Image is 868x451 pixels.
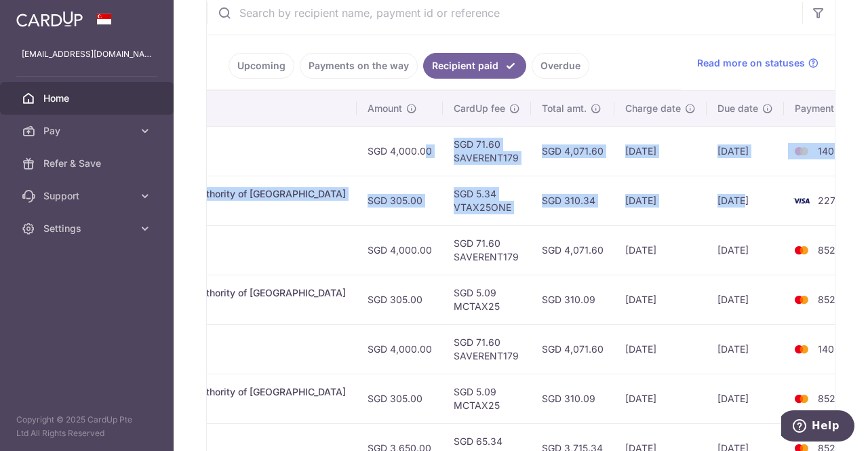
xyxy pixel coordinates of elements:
span: Amount [368,102,402,115]
td: [DATE] [707,176,784,225]
span: Total amt. [542,102,587,115]
td: SGD 4,071.60 [531,126,614,176]
span: Read more on statuses [697,56,805,70]
td: SGD 5.09 MCTAX25 [443,275,531,324]
img: Bank Card [788,143,815,159]
span: 1403 [818,145,840,157]
a: Overdue [532,53,589,79]
img: Bank Card [788,193,815,209]
span: 8523 [818,294,842,305]
span: CardUp fee [454,102,505,115]
td: [DATE] [614,126,707,176]
span: Home [43,92,133,105]
td: SGD 71.60 SAVERENT179 [443,324,531,374]
td: SGD 310.09 [531,275,614,324]
td: SGD 5.09 MCTAX25 [443,374,531,423]
td: SGD 71.60 SAVERENT179 [443,225,531,275]
img: Bank Card [788,242,815,258]
td: SGD 305.00 [357,374,443,423]
span: Pay [43,124,133,138]
img: Bank Card [788,341,815,357]
td: [DATE] [707,225,784,275]
td: [DATE] [707,126,784,176]
td: [DATE] [614,324,707,374]
td: [DATE] [707,324,784,374]
td: SGD 4,000.00 [357,225,443,275]
td: [DATE] [707,374,784,423]
a: Payments on the way [300,53,418,79]
a: Read more on statuses [697,56,818,70]
td: SGD 4,071.60 [531,324,614,374]
td: SGD 305.00 [357,275,443,324]
td: SGD 4,000.00 [357,324,443,374]
span: Settings [43,222,133,235]
span: 2276 [818,195,842,206]
a: Upcoming [229,53,294,79]
img: Bank Card [788,391,815,407]
iframe: Opens a widget where you can find more information [781,410,854,444]
td: [DATE] [707,275,784,324]
span: Support [43,189,133,203]
td: SGD 4,000.00 [357,126,443,176]
span: Charge date [625,102,681,115]
td: SGD 71.60 SAVERENT179 [443,126,531,176]
p: [EMAIL_ADDRESS][DOMAIN_NAME] [22,47,152,61]
td: [DATE] [614,225,707,275]
span: 1403 [818,343,840,355]
span: Due date [717,102,758,115]
td: [DATE] [614,374,707,423]
td: SGD 4,071.60 [531,225,614,275]
td: SGD 5.34 VTAX25ONE [443,176,531,225]
td: [DATE] [614,275,707,324]
td: SGD 310.34 [531,176,614,225]
span: 8523 [818,244,842,256]
td: [DATE] [614,176,707,225]
td: SGD 310.09 [531,374,614,423]
td: SGD 305.00 [357,176,443,225]
img: Bank Card [788,292,815,308]
a: Recipient paid [423,53,526,79]
span: Refer & Save [43,157,133,170]
img: CardUp [16,11,83,27]
span: 8523 [818,393,842,404]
